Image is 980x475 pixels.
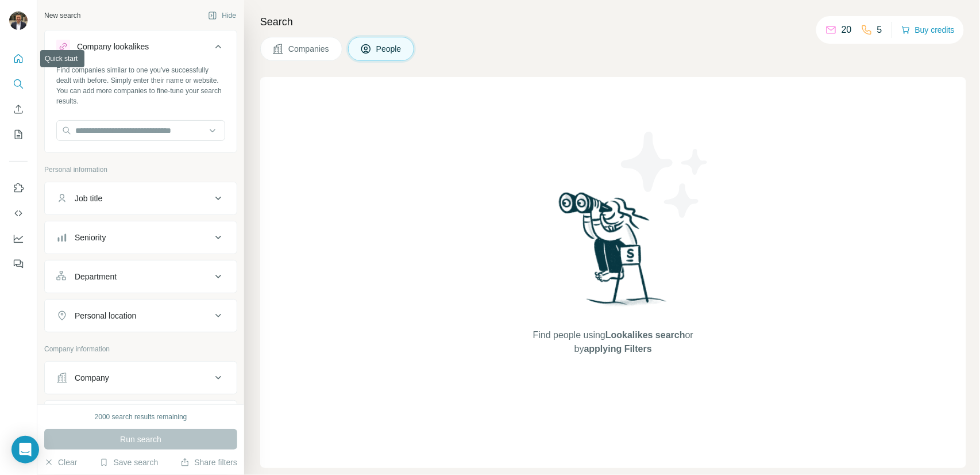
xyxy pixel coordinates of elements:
[75,232,106,243] div: Seniority
[9,74,28,94] button: Search
[605,330,685,340] span: Lookalikes search
[11,436,39,463] div: Open Intercom Messenger
[9,124,28,145] button: My lists
[75,310,136,321] div: Personal location
[877,23,882,37] p: 5
[75,193,102,204] div: Job title
[45,263,237,290] button: Department
[45,224,237,251] button: Seniority
[584,344,652,354] span: applying Filters
[75,271,117,282] div: Department
[9,12,28,30] img: Avatar
[44,10,80,21] div: New search
[45,33,237,65] button: Company lookalikes
[9,178,28,198] button: Use Surfe on LinkedIn
[45,403,237,431] button: Industry
[200,7,244,24] button: Hide
[9,203,28,224] button: Use Surfe API
[44,457,77,468] button: Clear
[95,412,187,422] div: 2000 search results remaining
[56,65,225,106] div: Find companies similar to one you've successfully dealt with before. Simply enter their name or w...
[842,23,852,37] p: 20
[44,344,237,354] p: Company information
[901,22,955,38] button: Buy credits
[521,328,705,356] span: Find people using or by
[77,41,149,52] div: Company lookalikes
[180,457,237,468] button: Share filters
[260,14,966,30] h4: Search
[45,185,237,212] button: Job title
[99,457,158,468] button: Save search
[45,364,237,392] button: Company
[288,43,330,55] span: Companies
[554,189,673,317] img: Surfe Illustration - Woman searching with binoculars
[376,43,403,55] span: People
[44,164,237,175] p: Personal information
[9,228,28,249] button: Dashboard
[75,372,109,384] div: Company
[9,48,28,69] button: Quick start
[9,254,28,274] button: Feedback
[614,123,717,227] img: Surfe Illustration - Stars
[9,99,28,120] button: Enrich CSV
[45,302,237,330] button: Personal location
